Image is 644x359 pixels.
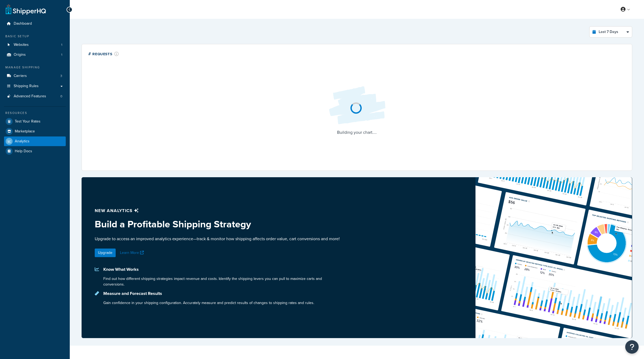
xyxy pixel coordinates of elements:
[103,300,314,306] p: Gain confidence in your shipping configuration. Accurately measure and predict results of changes...
[95,236,344,242] p: Upgrade to access an improved analytics experience—track & monitor how shipping affects order val...
[88,51,119,57] div: # Requests
[625,340,639,354] button: Open Resource Center
[95,249,116,257] a: Upgrade
[4,71,66,81] li: Carriers
[14,84,39,88] span: Shipping Rules
[95,207,344,214] p: New analytics
[103,276,344,287] p: Find out how different shipping strategies impact revenue and costs. Identify the shipping levers...
[4,50,66,60] li: Origins
[15,119,41,124] span: Test Your Rates
[4,50,66,60] a: Origins1
[4,71,66,81] a: Carriers3
[4,127,66,136] a: Marketplace
[4,111,66,115] div: Resources
[325,129,389,136] p: Building your chart....
[61,53,62,57] span: 1
[325,82,389,129] img: Loading...
[4,146,66,156] a: Help Docs
[15,149,32,154] span: Help Docs
[4,34,66,39] div: Basic Setup
[14,43,29,47] span: Websites
[4,136,66,146] a: Analytics
[14,94,46,99] span: Advanced Features
[103,290,314,297] p: Measure and Forecast Results
[95,219,344,230] h3: Build a Profitable Shipping Strategy
[4,65,66,70] div: Manage Shipping
[14,74,27,78] span: Carriers
[4,40,66,50] li: Websites
[15,139,30,144] span: Analytics
[4,19,66,29] a: Dashboard
[4,91,66,101] li: Advanced Features
[60,94,62,99] span: 0
[14,53,26,57] span: Origins
[103,266,344,273] p: Know What Works
[120,250,145,256] a: Learn More
[4,81,66,91] a: Shipping Rules
[4,91,66,101] a: Advanced Features0
[14,21,32,26] span: Dashboard
[15,129,35,134] span: Marketplace
[61,43,62,47] span: 1
[60,74,62,78] span: 3
[4,117,66,126] a: Test Your Rates
[4,40,66,50] a: Websites1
